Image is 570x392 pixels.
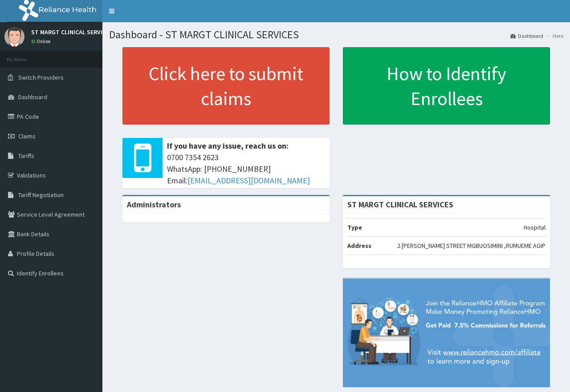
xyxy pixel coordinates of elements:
a: [EMAIL_ADDRESS][DOMAIN_NAME] [187,175,310,186]
img: provider-team-banner.png [343,279,550,387]
span: Tariff Negotiation [18,191,64,199]
b: Type [347,223,362,231]
b: Address [347,242,371,250]
p: ST MARGT CLINICAL SERVICES [31,29,113,35]
p: 2 [PERSON_NAME] STREET MGBUOSIMINI ,RUMUEME AGIP [397,241,546,250]
span: Tariffs [18,152,34,160]
span: Switch Providers [18,73,64,81]
li: Here [544,32,563,40]
a: How to Identify Enrollees [343,47,550,125]
a: Click here to submit claims [122,47,330,125]
p: Hospital [524,223,546,232]
b: If you have any issue, reach us on: [167,141,289,151]
a: Online [31,38,53,44]
span: Claims [18,132,36,140]
img: User Image [4,27,24,47]
h1: Dashboard - ST MARGT CLINICAL SERVICES [109,29,563,40]
a: Dashboard [510,32,543,40]
span: Dashboard [18,93,47,101]
span: 0700 7354 2623 WhatsApp: [PHONE_NUMBER] Email: [167,152,325,186]
strong: ST MARGT CLINICAL SERVICES [347,199,453,210]
b: Administrators [127,199,181,210]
